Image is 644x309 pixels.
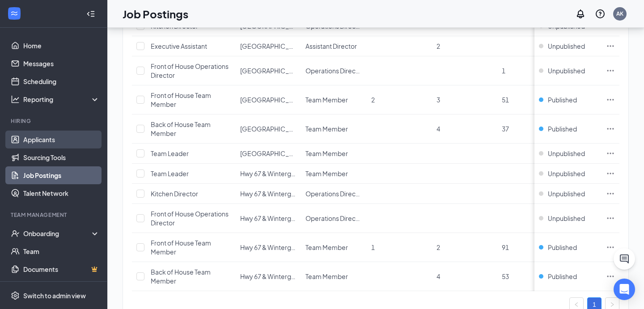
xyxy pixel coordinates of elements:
[606,95,615,104] svg: Ellipses
[236,262,301,291] td: Hwy 67 & Wintergreen
[610,302,615,307] span: right
[236,114,301,144] td: Cedar Hill
[614,279,635,300] div: Open Intercom Messenger
[23,166,100,184] a: Job Postings
[305,96,348,104] span: Team Member
[301,184,366,204] td: Operations Director
[151,268,211,285] span: Back of House Team Member
[151,210,229,227] span: Front of House Operations Director
[236,233,301,262] td: Hwy 67 & Wintergreen
[606,124,615,133] svg: Ellipses
[10,9,19,18] svg: WorkstreamLogo
[240,190,305,198] span: Hwy 67 & Wintergreen
[301,233,366,262] td: Team Member
[23,148,100,166] a: Sourcing Tools
[11,117,98,125] div: Hiring
[236,36,301,56] td: Cedar Hill
[548,189,585,198] span: Unpublished
[301,262,366,291] td: Team Member
[606,149,615,158] svg: Ellipses
[236,204,301,233] td: Hwy 67 & Wintergreen
[301,36,366,56] td: Assistant Director
[151,91,211,108] span: Front of House Team Member
[151,239,211,256] span: Front of House Team Member
[151,190,198,198] span: Kitchen Director
[236,56,301,85] td: Cedar Hill
[305,149,348,157] span: Team Member
[86,9,95,18] svg: Collapse
[548,149,585,158] span: Unpublished
[502,243,509,251] span: 91
[606,272,615,281] svg: Ellipses
[436,42,440,50] span: 2
[23,242,100,260] a: Team
[23,72,100,90] a: Scheduling
[595,8,606,19] svg: QuestionInfo
[436,125,440,133] span: 4
[23,184,100,202] a: Talent Network
[23,229,92,238] div: Onboarding
[301,144,366,164] td: Team Member
[240,96,305,104] span: [GEOGRAPHIC_DATA]
[11,95,20,104] svg: Analysis
[502,272,509,280] span: 53
[436,96,440,104] span: 3
[371,243,375,251] span: 1
[240,169,305,178] span: Hwy 67 & Wintergreen
[619,254,630,264] svg: ChatActive
[23,37,100,55] a: Home
[123,6,188,21] h1: Job Postings
[502,125,509,133] span: 37
[436,243,440,251] span: 2
[548,66,585,75] span: Unpublished
[23,260,100,278] a: DocumentsCrown
[548,243,577,252] span: Published
[502,67,505,75] span: 1
[240,149,305,157] span: [GEOGRAPHIC_DATA]
[548,124,577,133] span: Published
[606,169,615,178] svg: Ellipses
[151,62,229,79] span: Front of House Operations Director
[11,211,98,219] div: Team Management
[11,291,20,300] svg: Settings
[240,214,305,222] span: Hwy 67 & Wintergreen
[436,272,440,280] span: 4
[305,125,348,133] span: Team Member
[606,42,615,51] svg: Ellipses
[548,95,577,104] span: Published
[236,144,301,164] td: Cedar Hill
[305,169,348,178] span: Team Member
[240,272,305,280] span: Hwy 67 & Wintergreen
[301,56,366,85] td: Operations Director
[305,190,364,198] span: Operations Director
[575,8,586,19] svg: Notifications
[151,42,207,50] span: Executive Assistant
[606,214,615,223] svg: Ellipses
[301,85,366,114] td: Team Member
[23,278,100,296] a: SurveysCrown
[305,272,348,280] span: Team Member
[614,248,635,270] button: ChatActive
[23,55,100,72] a: Messages
[151,169,189,178] span: Team Leader
[574,302,579,307] span: left
[240,42,305,50] span: [GEOGRAPHIC_DATA]
[236,85,301,114] td: Cedar Hill
[11,229,20,238] svg: UserCheck
[548,214,585,223] span: Unpublished
[301,204,366,233] td: Operations Director
[236,164,301,184] td: Hwy 67 & Wintergreen
[305,67,364,75] span: Operations Director
[616,10,623,17] div: AK
[548,272,577,281] span: Published
[305,214,364,222] span: Operations Director
[301,114,366,144] td: Team Member
[151,120,211,137] span: Back of House Team Member
[606,66,615,75] svg: Ellipses
[151,149,189,157] span: Team Leader
[606,189,615,198] svg: Ellipses
[23,131,100,148] a: Applicants
[301,164,366,184] td: Team Member
[240,243,305,251] span: Hwy 67 & Wintergreen
[548,42,585,51] span: Unpublished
